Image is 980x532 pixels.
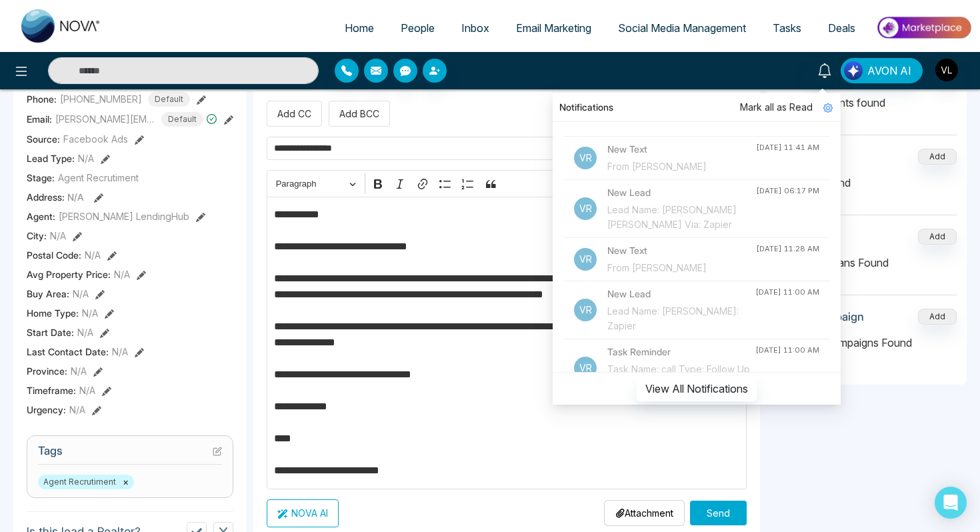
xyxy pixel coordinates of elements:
span: Mark all as Read [740,100,813,115]
span: Email Marketing [516,21,591,35]
img: Market-place.gif [875,13,972,43]
button: Add CC [267,101,322,127]
div: Editor toolbar [267,170,747,196]
span: N/A [71,364,87,378]
span: Default [161,112,203,127]
div: Lead Name: [PERSON_NAME]: Zapier [607,304,755,333]
span: Stage: [27,171,55,185]
button: AVON AI [841,58,923,83]
span: Timeframe : [27,383,76,397]
div: [DATE] 06:17 PM [756,185,819,197]
span: Source: [27,132,60,146]
p: Vr [574,299,597,321]
p: Vr [574,197,597,220]
span: Postal Code : [27,248,81,262]
span: N/A [67,191,84,203]
span: Province : [27,364,67,378]
a: People [387,15,448,41]
span: City : [27,229,47,243]
div: From [PERSON_NAME] [607,159,756,174]
button: Send [690,501,747,525]
h4: Task Reminder [607,345,755,359]
span: Default [148,92,190,107]
button: × [123,476,129,488]
span: Start Date : [27,325,74,339]
span: Lead Type: [27,151,75,165]
div: Lead Name: [PERSON_NAME] [PERSON_NAME] Via: Zapier [607,203,756,232]
div: [DATE] 11:00 AM [755,345,819,356]
h4: New Text [607,243,756,258]
span: Email: [27,112,52,126]
p: No Action Plans Found [777,255,957,271]
span: [PERSON_NAME] LendingHub [59,209,189,223]
a: Inbox [448,15,503,41]
p: No deals found [777,175,957,191]
span: Tasks [773,21,801,35]
span: Deals [828,21,855,35]
span: People [401,21,435,35]
span: Agent: [27,209,55,223]
span: Social Media Management [618,21,746,35]
span: Facebook Ads [63,132,128,146]
span: N/A [77,325,93,339]
span: Address: [27,190,84,204]
span: [PHONE_NUMBER] [60,92,142,106]
a: View All Notifications [637,382,757,393]
button: Add BCC [329,101,390,127]
h4: New Lead [607,185,756,200]
button: Add [918,309,957,325]
div: Open Intercom Messenger [935,487,967,519]
span: N/A [112,345,128,359]
span: Phone: [27,92,57,106]
p: Vr [574,248,597,271]
span: [PERSON_NAME][EMAIL_ADDRESS][DOMAIN_NAME] [55,112,155,126]
p: No Smart Campaigns Found [777,335,957,351]
div: From [PERSON_NAME] [607,261,756,275]
span: AVON AI [867,63,911,79]
p: Vr [574,357,597,379]
span: Last Contact Date : [27,345,109,359]
div: Editor editing area: main [267,197,747,489]
button: Paragraph [270,173,362,194]
span: N/A [73,287,89,301]
span: Paragraph [276,176,345,192]
span: N/A [69,403,85,417]
div: [DATE] 11:41 AM [756,142,819,153]
img: User Avatar [935,59,958,81]
span: Agent Recrutiment [58,171,139,185]
span: Home [345,21,374,35]
div: Task Name: call Type: Follow Up - [PERSON_NAME] [607,362,755,391]
span: N/A [50,229,66,243]
p: Attachment [615,506,673,520]
span: N/A [85,248,101,262]
span: Urgency : [27,403,66,417]
span: Inbox [461,21,489,35]
p: No attachments found [777,85,957,111]
button: View All Notifications [637,376,757,401]
a: Home [331,15,387,41]
button: Add [918,229,957,245]
button: Add [918,149,957,165]
span: Home Type : [27,306,79,320]
span: Buy Area : [27,287,69,301]
span: N/A [114,267,130,281]
h3: Tags [38,444,222,465]
span: N/A [79,383,95,397]
h4: New Lead [607,287,755,301]
a: Social Media Management [605,15,759,41]
span: N/A [78,151,94,165]
span: Agent Recrutiment [38,475,134,489]
span: N/A [82,306,98,320]
img: Lead Flow [844,61,863,80]
button: NOVA AI [267,499,339,527]
div: [DATE] 11:00 AM [755,287,819,298]
div: [DATE] 11:28 AM [756,243,819,255]
p: Vr [574,147,597,169]
a: Tasks [759,15,815,41]
img: Nova CRM Logo [21,9,101,43]
span: Avg Property Price : [27,267,111,281]
a: Email Marketing [503,15,605,41]
div: Notifications [553,93,841,122]
a: Deals [815,15,869,41]
h4: New Text [607,142,756,157]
